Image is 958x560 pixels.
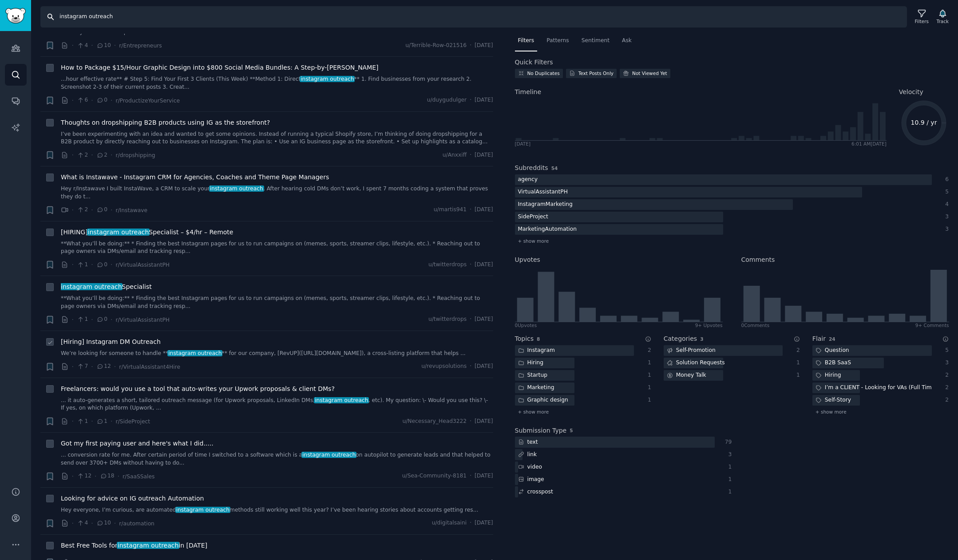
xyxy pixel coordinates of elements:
[61,541,207,550] span: Best Free Tools for in [DATE]
[111,150,112,160] span: ·
[941,213,949,221] div: 3
[515,358,547,369] div: Hiring
[91,315,93,324] span: ·
[96,315,107,323] span: 0
[812,370,844,381] div: Hiring
[582,37,610,45] span: Sentiment
[77,363,88,371] span: 7
[470,472,471,480] span: ·
[570,428,573,433] span: 5
[61,118,270,127] a: Thoughts on dropshipping B2B products using IG as the storefront?
[61,494,204,503] span: Looking for advice on IG outreach Automation
[941,201,949,209] div: 4
[643,359,651,367] div: 1
[60,283,123,290] span: instagram outreach
[941,371,949,379] div: 2
[402,418,467,426] span: u/Necessary_Head3222
[537,336,540,342] span: 8
[812,334,826,343] h2: Flair
[515,449,540,460] div: link
[115,207,147,213] span: r/Instawave
[515,486,556,497] div: crosspost
[724,463,732,471] div: 1
[518,37,534,45] span: Filters
[61,384,335,394] a: Freelancers: would you use a tool that auto-writes your Upwork proposals & client DMs?
[72,472,74,481] span: ·
[792,359,800,367] div: 1
[475,418,493,426] span: [DATE]
[664,370,709,381] div: Money Talk
[475,206,493,214] span: [DATE]
[402,472,467,480] span: u/Sea-Community-8181
[941,359,949,367] div: 3
[812,358,854,369] div: B2B SaaS
[114,41,116,50] span: ·
[96,363,111,371] span: 12
[515,199,576,210] div: InstagramMarketing
[111,417,112,426] span: ·
[470,315,471,323] span: ·
[470,96,471,104] span: ·
[443,151,467,159] span: u/Anxxiff
[167,350,222,356] span: instagram outreach
[518,409,549,415] span: + show more
[515,255,540,264] h2: Upvotes
[114,362,116,371] span: ·
[91,41,93,50] span: ·
[77,418,88,426] span: 1
[77,151,88,159] span: 2
[829,336,835,342] span: 24
[934,8,952,26] button: Track
[118,472,119,481] span: ·
[115,418,150,425] span: r/SideProject
[61,240,493,256] a: **What you’ll be doing:** * Finding the best Instagram pages for us to run campaigns on (memes, s...
[61,228,233,237] span: [HIRING] Specialist – $4/hr – Remote
[96,261,107,269] span: 0
[77,206,88,214] span: 2
[61,130,493,146] a: I’ve been experimenting with an idea and wanted to get some opinions. Instead of running a typica...
[61,397,493,412] a: ... it auto-generates a short, tailored outreach message (for Upwork proposals, LinkedIn DMs,inst...
[115,98,179,104] span: r/ProductizeYourService
[72,260,74,269] span: ·
[77,315,88,323] span: 1
[61,63,379,72] a: How to Package $15/Hour Graphic Design into $800 Social Media Bundles: A Step-by-[PERSON_NAME]
[77,472,91,480] span: 12
[96,151,107,159] span: 2
[91,417,93,426] span: ·
[72,315,74,324] span: ·
[724,488,732,496] div: 1
[300,76,355,82] span: instagram outreach
[475,315,493,323] span: [DATE]
[546,37,569,45] span: Patterns
[61,173,329,182] a: What is Instawave - Instagram CRM for Agencies, Coaches and Theme Page Managers
[72,96,74,105] span: ·
[515,322,537,328] div: 0 Upvote s
[72,362,74,371] span: ·
[915,18,929,24] div: Filters
[515,383,558,394] div: Marketing
[741,255,775,264] h2: Comments
[61,185,493,201] a: Hey r/Instawave I built InstaWave, a CRM to scale yourinstagram outreach. After hearing cold DMs ...
[515,163,548,173] h2: Subreddits
[61,282,152,292] span: Specialist
[432,519,467,527] span: u/digitalsaini
[61,337,161,347] span: [Hiring] Instagram DM Outreach
[941,396,949,404] div: 2
[61,541,207,550] a: Best Free Tools forinstagram outreachin [DATE]
[72,519,74,528] span: ·
[405,42,467,50] span: u/Terrible-Row-021516
[61,295,493,310] a: **What you’ll be doing:** * Finding the best Instagram pages for us to run campaigns on (memes, s...
[61,439,214,448] a: Got my first paying user and here's what I did.....
[475,151,493,159] span: [DATE]
[91,519,93,528] span: ·
[664,345,719,356] div: Self-Promotion
[724,438,732,446] div: 79
[61,451,493,467] a: ... conversion rate for me. After certain period of time I switched to a software which is ainsta...
[96,206,107,214] span: 0
[475,261,493,269] span: [DATE]
[941,384,949,392] div: 2
[111,315,112,324] span: ·
[5,8,26,24] img: GummySearch logo
[61,350,493,358] a: We’re looking for someone to handle **instagram outreach** for our company, [RevUP]([URL][DOMAIN_...
[87,229,150,236] span: instagram outreach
